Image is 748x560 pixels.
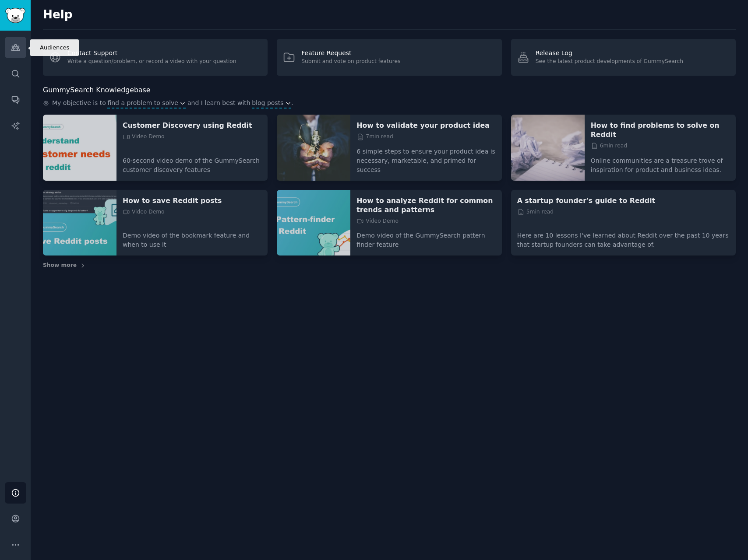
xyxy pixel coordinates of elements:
[123,196,261,205] a: How to save Reddit posts
[277,39,501,76] a: Feature RequestSubmit and vote on product features
[123,133,165,141] span: Video Demo
[517,196,730,205] a: A startup founder's guide to Reddit
[107,98,178,108] span: find a problem to solve
[43,262,77,269] span: Show more
[123,225,261,249] p: Demo video of the bookmark feature and when to use it
[591,121,730,139] a: How to find problems to solve on Reddit
[123,121,261,130] a: Customer Discovery using Reddit
[5,8,25,23] img: GummySearch logo
[123,150,261,175] p: 60-second video demo of the GummySearch customer discovery features
[301,49,400,58] div: Feature Request
[511,39,736,76] a: Release LogSee the latest product developments of GummySearch
[123,208,165,216] span: Video Demo
[43,115,116,181] img: Customer Discovery using Reddit
[536,49,683,58] div: Release Log
[252,98,283,108] span: blog posts
[356,225,495,249] p: Demo video of the GummySearch pattern finder feature
[52,98,106,108] span: My objective is to
[43,85,150,96] h2: GummySearch Knowledgebase
[356,133,393,141] span: 7 min read
[591,150,730,175] p: Online communities are a treasure trove of inspiration for product and business ideas.
[356,217,399,225] span: Video Demo
[277,115,350,181] img: How to validate your product idea
[517,208,554,216] span: 5 min read
[187,98,251,108] span: and I learn best with
[43,190,116,256] img: How to save Reddit posts
[107,98,186,108] button: find a problem to solve
[43,8,736,22] h2: Help
[356,121,495,130] a: How to validate your product idea
[356,196,495,214] a: How to analyze Reddit for common trends and patterns
[252,98,291,108] button: blog posts
[517,225,730,249] p: Here are 10 lessons I've learned about Reddit over the past 10 years that startup founders can ta...
[277,190,350,256] img: How to analyze Reddit for common trends and patterns
[43,98,736,108] div: .
[511,115,585,181] img: How to find problems to solve on Reddit
[43,39,268,76] a: Contact SupportWrite a question/problem, or record a video with your question
[301,58,400,66] div: Submit and vote on product features
[536,58,683,66] div: See the latest product developments of GummySearch
[356,141,495,175] p: 6 simple steps to ensure your product idea is necessary, marketable, and primed for success
[591,142,627,150] span: 6 min read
